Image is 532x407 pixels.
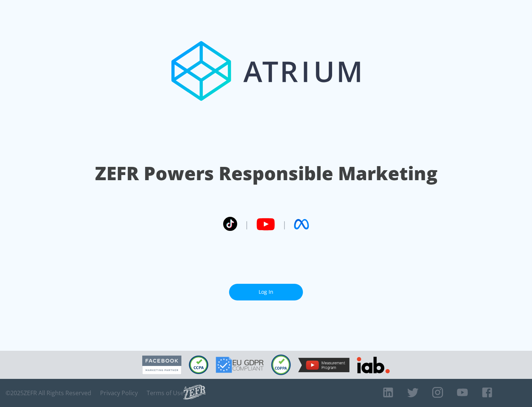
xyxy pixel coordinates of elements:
a: Privacy Policy [100,389,138,397]
img: COPPA Compliant [271,354,291,375]
img: GDPR Compliant [216,357,264,373]
img: CCPA Compliant [189,356,208,374]
span: © 2025 ZEFR All Rights Reserved [6,389,91,397]
span: | [282,219,287,230]
span: | [245,219,249,230]
a: Log In [229,284,303,300]
img: IAB [357,357,390,373]
h1: ZEFR Powers Responsible Marketing [95,161,437,186]
a: Terms of Use [147,389,184,397]
img: Facebook Marketing Partner [142,356,181,374]
img: YouTube Measurement Program [298,358,349,372]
